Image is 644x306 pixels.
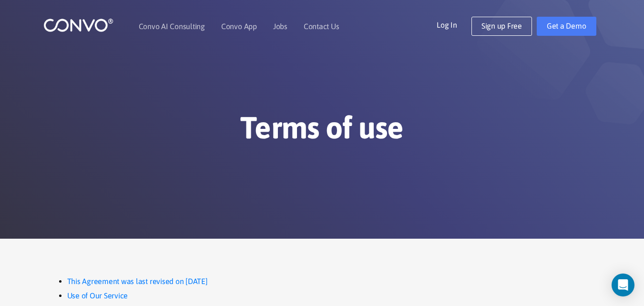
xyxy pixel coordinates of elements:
[537,17,596,36] a: Get a Demo
[67,289,128,303] a: Use of Our Service
[471,17,532,36] a: Sign up Free
[139,22,205,30] a: Convo AI Consulting
[67,274,208,289] a: This Agreement was last revised on [DATE]
[43,18,113,32] img: logo_1.png
[612,274,634,296] div: Open Intercom Messenger
[221,22,257,30] a: Convo App
[437,17,471,32] a: Log In
[273,22,287,30] a: Jobs
[304,22,339,30] a: Contact Us
[58,109,587,153] h1: Terms of use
